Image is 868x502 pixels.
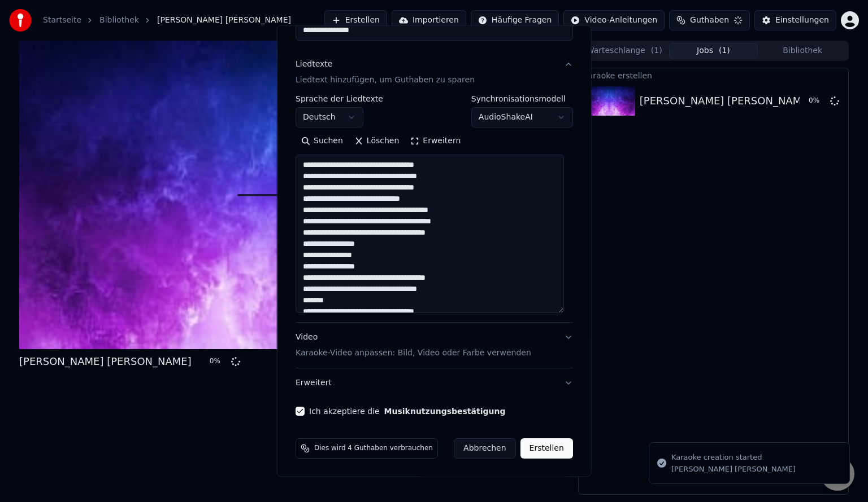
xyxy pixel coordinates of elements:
div: Video [296,332,531,359]
button: Erweitert [296,368,573,398]
p: Karaoke-Video anpassen: Bild, Video oder Farbe verwenden [296,347,531,359]
label: Sprache der Liedtexte [296,95,383,103]
div: Liedtexte [296,59,332,70]
button: Abbrechen [454,438,515,459]
label: Synchronisationsmodell [471,95,572,103]
button: Ich akzeptiere die [384,407,505,415]
button: Erweitern [405,132,466,150]
button: VideoKaraoke-Video anpassen: Bild, Video oder Farbe verwenden [296,323,573,368]
button: Suchen [296,132,349,150]
label: Ich akzeptiere die [309,407,505,415]
button: Löschen [348,132,404,150]
span: Dies wird 4 Guthaben verbrauchen [314,444,433,453]
p: Liedtext hinzufügen, um Guthaben zu sparen [296,74,475,86]
button: Erstellen [520,438,572,459]
button: LiedtexteLiedtext hinzufügen, um Guthaben zu sparen [296,50,573,95]
div: LiedtexteLiedtext hinzufügen, um Guthaben zu sparen [296,95,573,322]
